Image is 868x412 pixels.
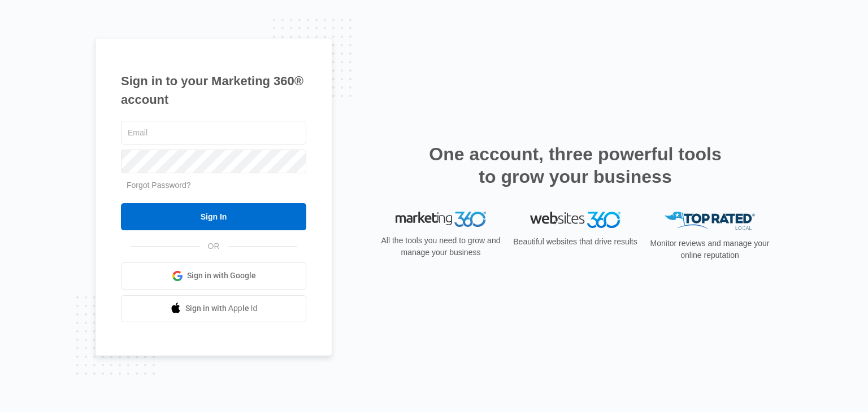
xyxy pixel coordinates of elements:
span: Sign in with Google [187,270,256,282]
span: Sign in with Apple Id [185,303,258,314]
img: Top Rated Local [665,212,755,230]
a: Sign in with Google [121,262,306,290]
input: Email [121,121,306,144]
h2: One account, three powerful tools to grow your business [426,143,725,188]
a: Sign in with Apple Id [121,295,306,322]
span: OR [200,240,228,252]
img: Websites 360 [530,212,620,228]
a: Forgot Password? [127,181,191,190]
p: Beautiful websites that drive results [512,236,639,248]
p: All the tools you need to grow and manage your business [377,235,504,258]
h1: Sign in to your Marketing 360® account [121,72,306,109]
img: Marketing 360 [396,212,486,227]
p: Monitor reviews and manage your online reputation [646,238,773,261]
input: Sign In [121,203,306,230]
